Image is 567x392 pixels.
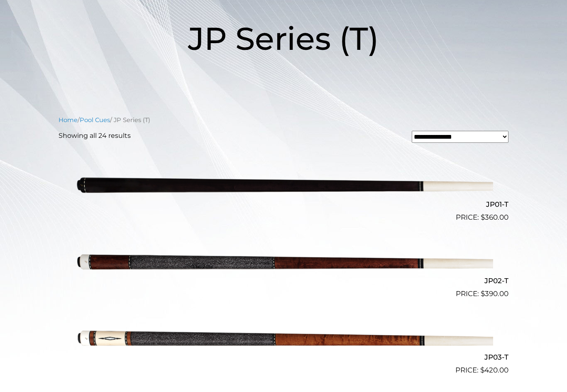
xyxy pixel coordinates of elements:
a: JP02-T $390.00 [59,226,508,299]
h2: JP02-T [59,273,508,289]
a: JP01-T $360.00 [59,149,508,223]
h2: JP01-T [59,196,508,212]
a: JP03-T $420.00 [59,303,508,376]
img: JP03-T [74,303,493,372]
span: $ [481,213,485,221]
span: $ [480,366,484,374]
span: JP Series (T) [188,19,379,58]
p: Showing all 24 results [59,131,131,141]
a: Pool Cues [80,116,110,124]
bdi: 360.00 [481,213,508,221]
nav: Breadcrumb [59,115,508,125]
select: Shop order [412,131,508,143]
a: Home [59,116,78,124]
h2: JP03-T [59,350,508,365]
img: JP02-T [74,226,493,296]
bdi: 420.00 [480,366,508,374]
span: $ [481,289,485,298]
img: JP01-T [74,149,493,219]
bdi: 390.00 [481,289,508,298]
